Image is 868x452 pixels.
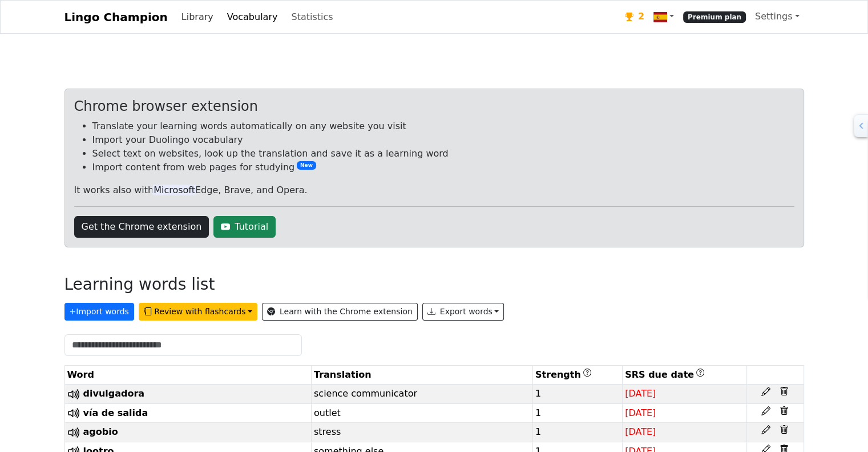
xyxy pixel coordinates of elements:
li: Import content from web pages for studying [92,161,794,174]
span: Microsoft [152,185,196,195]
span: 2 [638,10,644,23]
td: outlet [311,403,532,423]
span: divulgadora [83,388,145,399]
td: [DATE] [623,403,746,423]
span: vía de salida [83,407,148,418]
td: stress [311,423,532,442]
h3: Learning words list [64,275,215,294]
img: es.svg [653,10,667,24]
button: Review with flashcards [139,303,257,321]
span: Premium plan [683,11,746,23]
p: It works also with Edge, Brave, and Opera. [74,183,794,197]
th: Strength [532,366,622,385]
a: Settings [750,5,804,28]
span: New [297,161,316,170]
th: Word [64,366,311,385]
th: SRS due date [623,366,746,385]
a: Vocabulary [223,6,282,29]
div: Chrome browser extension [74,98,794,115]
a: 2 [620,5,649,29]
a: Lingo Champion [64,6,168,29]
td: 1 [532,385,622,404]
li: Select text on websites, look up the translation and save it as a learning word [92,147,794,161]
a: Premium plan [679,5,750,29]
span: agobio [83,426,118,437]
th: Translation [311,366,532,385]
td: science communicator [311,385,532,404]
td: [DATE] [623,385,746,404]
a: Tutorial [213,216,276,238]
a: Statistics [286,6,337,29]
button: Export words [422,303,504,321]
span: Settings [755,11,793,22]
a: Library [177,6,218,29]
li: Translate your learning words automatically on any website you visit [92,119,794,133]
li: Import your Duolingo vocabulary [92,133,794,147]
td: 1 [532,403,622,423]
td: 1 [532,423,622,442]
td: [DATE] [623,423,746,442]
a: Get the Chrome extension [74,216,209,238]
button: +Import words [64,303,134,321]
a: Learn with the Chrome extension [262,303,418,321]
a: +Import words [64,303,139,314]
